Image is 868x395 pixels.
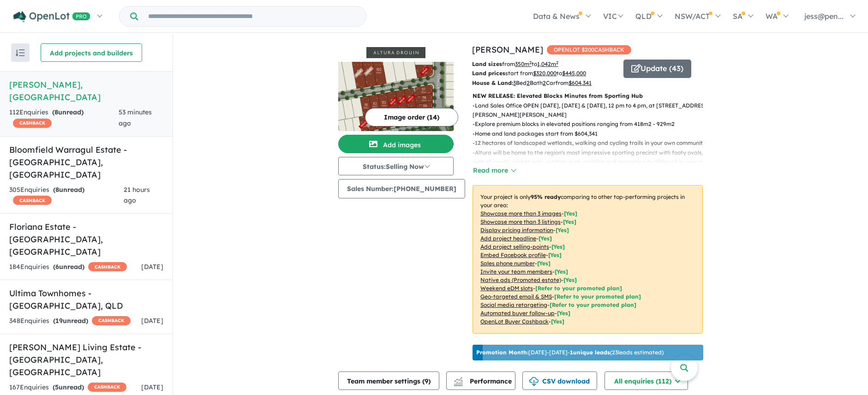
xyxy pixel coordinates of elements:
u: Geo-targeted email & SMS [480,293,552,300]
span: [DATE] [141,317,163,325]
p: [DATE] - [DATE] - ( 23 leads estimated) [476,348,664,357]
p: - Land Sales Office OPEN [DATE], [DATE] & [DATE], 12 pm to 4 pm, at [STREET_ADDRESS][PERSON_NAME]... [473,101,710,120]
b: 95 % ready [531,193,561,200]
p: - Explore premium blocks in elevated positions ranging from 418m2 - 929m2 [473,120,710,129]
div: 184 Enquir ies [9,262,127,273]
img: bar-chart.svg [454,380,463,386]
u: Automated buyer follow-up [480,310,555,317]
u: $ 445,000 [562,70,586,77]
span: CASHBACK [88,383,126,392]
a: Altura - Drouin LogoAltura - Drouin [338,43,454,131]
b: Land sizes [472,60,502,67]
span: OPENLOT $ 200 CASHBACK [547,45,631,54]
u: Social media retargeting [480,301,547,308]
span: [Yes] [563,276,577,283]
button: Sales Number:[PHONE_NUMBER] [338,179,465,198]
span: [DATE] [141,383,163,391]
u: Add project selling-points [480,243,549,250]
u: OpenLot Buyer Cashback [480,318,549,325]
span: [ Yes ] [548,251,562,258]
strong: ( unread) [53,317,88,325]
h5: Floriana Estate - [GEOGRAPHIC_DATA] , [GEOGRAPHIC_DATA] [9,221,163,258]
u: Add project headline [480,235,536,242]
b: House & Land: [472,79,513,86]
p: Bed Bath Car from [472,78,617,88]
p: Your project is only comparing to other top-performing projects in your area: - - - - - - - - - -... [473,185,703,334]
img: line-chart.svg [454,377,462,382]
span: [ Yes ] [563,218,576,225]
u: Invite your team members [480,268,552,275]
b: Promotion Month: [476,349,528,356]
button: Add projects and builders [41,43,142,62]
u: 2 [543,79,546,86]
img: sort.svg [16,49,25,56]
button: Read more [473,165,516,176]
span: [ Yes ] [564,210,577,217]
u: Sales phone number [480,260,535,267]
span: Performance [455,377,512,385]
sup: 2 [529,60,532,65]
u: $ 320,000 [533,70,557,77]
span: 19 [55,317,63,325]
p: from [472,60,617,69]
h5: [PERSON_NAME] , [GEOGRAPHIC_DATA] [9,78,163,103]
span: [Refer to your promoted plan] [535,285,622,292]
span: 9 [425,377,428,385]
div: 112 Enquir ies [9,107,119,129]
button: Status:Selling Now [338,157,454,175]
span: [ Yes ] [556,227,569,233]
b: Land prices [472,70,505,77]
span: 53 minutes ago [119,108,152,127]
h5: [PERSON_NAME] Living Estate - [GEOGRAPHIC_DATA] , [GEOGRAPHIC_DATA] [9,341,163,378]
span: [Yes] [557,310,570,317]
u: 1,042 m [537,60,558,67]
h5: Bloomfield Warragul Estate - [GEOGRAPHIC_DATA] , [GEOGRAPHIC_DATA] [9,144,163,181]
sup: 2 [556,60,558,65]
p: - 12 hectares of landscaped wetlands, walking and cycling trails in your own community [473,138,710,148]
span: [Refer to your promoted plan] [550,301,636,308]
span: CASHBACK [88,262,127,271]
u: Showcase more than 3 images [480,210,562,217]
span: to [557,70,586,77]
span: [ Yes ] [551,243,565,250]
span: [ Yes ] [555,268,568,275]
span: CASHBACK [92,316,131,325]
button: All enquiries (112) [605,371,688,390]
span: 8 [55,186,59,194]
p: - Home and land packages start from $604,341 [473,129,710,138]
div: 167 Enquir ies [9,382,126,393]
span: CASHBACK [13,196,52,205]
div: 305 Enquir ies [9,185,124,207]
span: [DATE] [141,263,163,271]
strong: ( unread) [53,383,84,391]
button: Add images [338,135,454,153]
p: NEW RELEASE: Elevated Blocks Minutes from Sporting Hub [473,91,703,101]
button: Update (43) [623,60,691,78]
u: 3 [513,79,516,86]
img: Altura - Drouin [338,62,454,131]
button: Performance [446,371,515,390]
u: Embed Facebook profile [480,251,546,258]
b: 1 unique leads [570,349,610,356]
span: [Yes] [551,318,564,325]
span: [Refer to your promoted plan] [554,293,641,300]
u: Display pricing information [480,227,553,233]
span: 6 [55,263,59,271]
u: $ 604,341 [569,79,592,86]
span: jess@pen... [804,12,844,21]
h5: Ultima Townhomes - [GEOGRAPHIC_DATA] , QLD [9,287,163,312]
strong: ( unread) [53,263,84,271]
span: CASHBACK [13,119,52,128]
a: [PERSON_NAME] [472,44,543,55]
span: to [532,60,558,67]
span: 8 [54,108,58,116]
div: 348 Enquir ies [9,316,131,327]
img: Altura - Drouin Logo [342,47,450,58]
img: download icon [529,377,539,386]
strong: ( unread) [53,186,84,194]
input: Try estate name, suburb, builder or developer [140,6,364,26]
p: start from [472,69,617,78]
u: 2 [527,79,530,86]
button: CSV download [522,371,597,390]
span: [ Yes ] [537,260,551,267]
